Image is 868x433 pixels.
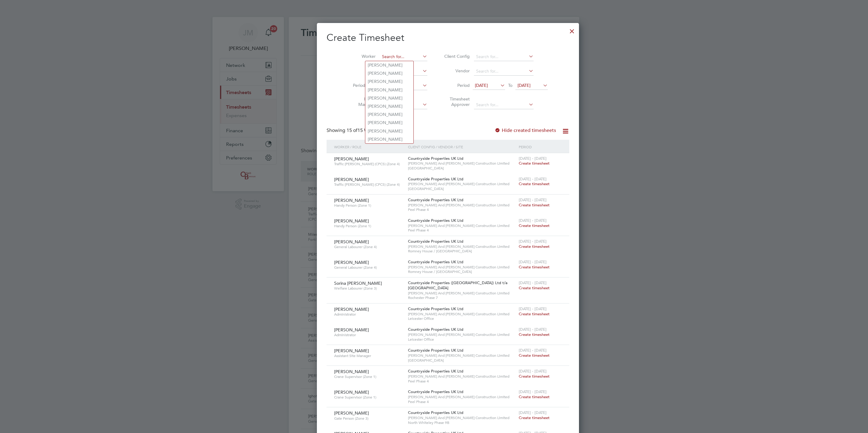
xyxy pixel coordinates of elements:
span: Crane Supervisor (Zone 1) [334,374,403,379]
span: [PERSON_NAME] [334,260,369,265]
span: To [506,81,514,89]
span: Handy Person (Zone 1) [334,203,403,208]
span: [DATE] - [DATE] [519,218,547,223]
div: Worker / Role [333,140,406,154]
span: [PERSON_NAME] And [PERSON_NAME] Construction Limited [408,415,516,420]
li: [PERSON_NAME] [365,86,413,94]
span: Countryside Properties UK Ltd [408,259,463,264]
span: [PERSON_NAME] [334,389,369,395]
h2: Create Timesheet [327,31,569,44]
span: Countryside Properties UK Ltd [408,389,463,394]
li: [PERSON_NAME] [365,77,413,86]
li: [PERSON_NAME] [365,102,413,110]
label: Hide created timesheets [495,127,556,133]
span: Create timesheet [519,311,550,317]
span: [PERSON_NAME] [334,348,369,353]
span: Leicester Office [408,337,516,342]
span: [PERSON_NAME] [334,218,369,224]
span: Countryside Properties ([GEOGRAPHIC_DATA]) Ltd t/a [GEOGRAPHIC_DATA] [408,280,508,290]
span: General Labourer (Zone 4) [334,244,403,249]
span: [GEOGRAPHIC_DATA] [408,186,516,191]
span: [DATE] - [DATE] [519,369,547,374]
label: Vendor [442,68,470,74]
li: [PERSON_NAME] [365,119,413,127]
span: [DATE] - [DATE] [519,327,547,332]
span: [PERSON_NAME] [334,198,369,203]
span: [PERSON_NAME] And [PERSON_NAME] Construction Limited [408,374,516,379]
span: [DATE] - [DATE] [519,197,547,202]
span: 15 of [347,127,357,133]
span: [DATE] - [DATE] [519,259,547,264]
span: [DATE] - [DATE] [519,306,547,311]
span: [PERSON_NAME] [334,177,369,182]
span: Create timesheet [519,161,550,166]
span: Leicester Office [408,316,516,321]
span: [PERSON_NAME] And [PERSON_NAME] Construction Limited [408,332,516,337]
input: Search for... [474,67,534,76]
span: Countryside Properties UK Ltd [408,327,463,332]
span: Create timesheet [519,285,550,290]
span: Countryside Properties UK Ltd [408,410,463,415]
span: North Whiteley Phase 9B [408,420,516,425]
label: Timesheet Approver [442,96,470,107]
span: [GEOGRAPHIC_DATA] [408,166,516,171]
span: General Labourer (Zone 4) [334,265,403,270]
span: [PERSON_NAME] [334,239,369,244]
input: Search for... [380,53,427,61]
input: Search for... [474,101,534,109]
span: [PERSON_NAME] And [PERSON_NAME] Construction Limited [408,244,516,249]
span: [PERSON_NAME] [334,369,369,374]
span: Create timesheet [519,244,550,249]
span: [DATE] - [DATE] [519,348,547,353]
li: [PERSON_NAME] [365,61,413,69]
span: [PERSON_NAME] [334,410,369,416]
div: Client Config / Vendor / Site [406,140,517,154]
span: [PERSON_NAME] And [PERSON_NAME] Construction Limited [408,161,516,166]
span: Countryside Properties UK Ltd [408,306,463,311]
span: Countryside Properties UK Ltd [408,369,463,374]
span: [PERSON_NAME] And [PERSON_NAME] Construction Limited [408,395,516,399]
span: [PERSON_NAME] [334,307,369,312]
span: Welfare Labourer (Zone 3) [334,286,403,291]
span: [PERSON_NAME] And [PERSON_NAME] Construction Limited [408,223,516,228]
span: [DATE] - [DATE] [519,176,547,182]
span: Create timesheet [519,181,550,186]
span: 15 Workers [347,127,382,133]
span: Countryside Properties UK Ltd [408,197,463,202]
span: [PERSON_NAME] And [PERSON_NAME] Construction Limited [408,353,516,358]
span: [DATE] - [DATE] [519,156,547,161]
span: Countryside Properties UK Ltd [408,348,463,353]
span: [DATE] - [DATE] [519,280,547,285]
label: Worker [348,54,376,59]
span: Peel Phase 4 [408,228,516,233]
label: Client Config [442,54,470,59]
li: [PERSON_NAME] [365,69,413,77]
span: [PERSON_NAME] And [PERSON_NAME] Construction Limited [408,265,516,270]
span: [DATE] - [DATE] [519,389,547,394]
span: Crane Supervisor (Zone 1) [334,395,403,400]
span: [PERSON_NAME] And [PERSON_NAME] Construction Limited [408,312,516,317]
label: Period Type [348,83,376,88]
span: Traffic [PERSON_NAME] (CPCS) (Zone 4) [334,182,403,187]
span: Peel Phase 4 [408,379,516,384]
span: Sorina [PERSON_NAME] [334,280,382,286]
span: Create timesheet [519,394,550,399]
span: [GEOGRAPHIC_DATA] [408,358,516,363]
span: Create timesheet [519,353,550,358]
span: Countryside Properties UK Ltd [408,239,463,244]
span: Create timesheet [519,332,550,337]
label: Hiring Manager [348,96,376,107]
span: Countryside Properties UK Ltd [408,218,463,223]
span: Create timesheet [519,374,550,379]
span: Create timesheet [519,264,550,270]
span: Romney House / [GEOGRAPHIC_DATA] [408,249,516,254]
span: [PERSON_NAME] And [PERSON_NAME] Construction Limited [408,203,516,208]
div: Showing [327,127,383,134]
span: Create timesheet [519,202,550,208]
span: [DATE] - [DATE] [519,239,547,244]
span: Gate Person (Zone 3) [334,416,403,421]
span: [PERSON_NAME] And [PERSON_NAME] Construction Limited [408,291,516,296]
span: Create timesheet [519,223,550,228]
input: Search for... [474,53,534,61]
span: Assistant Site Manager [334,353,403,358]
